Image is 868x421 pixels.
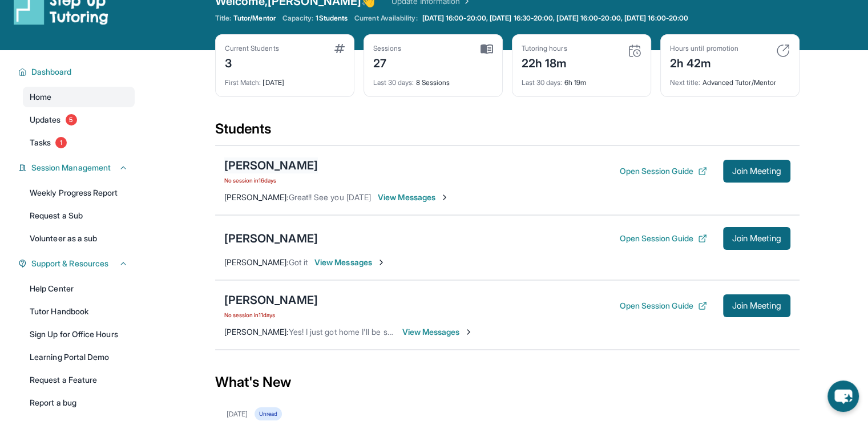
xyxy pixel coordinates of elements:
[23,87,135,107] a: Home
[334,44,345,53] img: card
[402,326,474,338] span: View Messages
[619,165,706,177] button: Open Session Guide
[225,44,279,53] div: Current Students
[31,258,108,269] span: Support & Resources
[420,14,691,23] a: [DATE] 16:00-20:00, [DATE] 16:30-20:00, [DATE] 16:00-20:00, [DATE] 16:00-20:00
[776,44,790,58] img: card
[373,44,402,53] div: Sessions
[732,302,781,309] span: Join Meeting
[670,78,701,87] span: Next title :
[378,192,449,203] span: View Messages
[23,205,135,226] a: Request a Sub
[373,71,493,87] div: 8 Sessions
[373,78,414,87] span: Last 30 days :
[23,392,135,413] a: Report a bug
[23,301,135,322] a: Tutor Handbook
[422,14,688,23] span: [DATE] 16:00-20:00, [DATE] 16:30-20:00, [DATE] 16:00-20:00, [DATE] 16:00-20:00
[215,120,800,145] div: Students
[732,168,781,175] span: Join Meeting
[289,327,421,337] span: Yes! I just got home I'll be setting up.
[215,357,800,407] div: What's New
[30,114,61,126] span: Updates
[316,14,348,23] span: 1 Students
[225,53,279,71] div: 3
[66,114,77,126] span: 5
[224,192,289,202] span: [PERSON_NAME] :
[481,44,493,54] img: card
[23,228,135,249] a: Volunteer as a sub
[619,300,706,311] button: Open Session Guide
[23,370,135,390] a: Request a Feature
[224,176,318,185] span: No session in 16 days
[224,292,318,308] div: [PERSON_NAME]
[23,183,135,203] a: Weekly Progress Report
[628,44,641,58] img: card
[619,233,706,244] button: Open Session Guide
[522,71,641,87] div: 6h 19m
[31,162,111,173] span: Session Management
[225,78,261,87] span: First Match :
[373,53,402,71] div: 27
[224,327,289,337] span: [PERSON_NAME] :
[723,294,790,317] button: Join Meeting
[723,160,790,183] button: Join Meeting
[522,78,563,87] span: Last 30 days :
[23,324,135,345] a: Sign Up for Office Hours
[30,91,51,103] span: Home
[314,257,386,268] span: View Messages
[723,227,790,250] button: Join Meeting
[522,53,567,71] div: 22h 18m
[440,193,449,202] img: Chevron-Right
[522,44,567,53] div: Tutoring hours
[289,257,308,267] span: Got it
[224,310,318,319] span: No session in 11 days
[23,132,135,153] a: Tasks1
[55,137,67,148] span: 1
[255,407,282,420] div: Unread
[224,230,318,246] div: [PERSON_NAME]
[23,278,135,299] a: Help Center
[215,14,231,23] span: Title:
[23,347,135,367] a: Learning Portal Demo
[732,235,781,242] span: Join Meeting
[670,44,738,53] div: Hours until promotion
[282,14,314,23] span: Capacity:
[227,410,248,419] div: [DATE]
[27,66,128,78] button: Dashboard
[225,71,345,87] div: [DATE]
[27,258,128,269] button: Support & Resources
[23,110,135,130] a: Updates5
[27,162,128,173] button: Session Management
[377,258,386,267] img: Chevron-Right
[224,157,318,173] div: [PERSON_NAME]
[224,257,289,267] span: [PERSON_NAME] :
[670,53,738,71] div: 2h 42m
[464,327,473,337] img: Chevron-Right
[31,66,72,78] span: Dashboard
[30,137,51,148] span: Tasks
[670,71,790,87] div: Advanced Tutor/Mentor
[354,14,417,23] span: Current Availability:
[289,192,372,202] span: Great!! See you [DATE]
[233,14,276,23] span: Tutor/Mentor
[827,380,859,412] button: chat-button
